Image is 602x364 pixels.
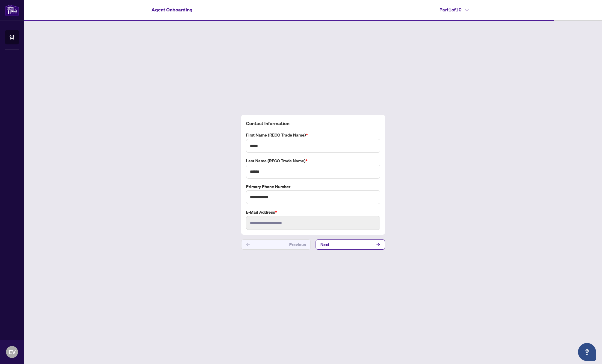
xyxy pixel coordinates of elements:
[246,183,380,190] label: Primary Phone Number
[439,6,469,13] h4: Part 1 of 10
[578,343,596,361] button: Open asap
[246,132,380,138] label: First Name (RECO Trade Name)
[246,120,380,127] h4: Contact Information
[246,209,380,215] label: E-mail Address
[320,240,329,249] span: Next
[151,6,193,13] h4: Agent Onboarding
[246,158,380,164] label: Last Name (RECO Trade Name)
[241,239,311,250] button: Previous
[376,242,380,247] span: arrow-right
[316,239,385,250] button: Next
[5,5,19,16] img: logo
[9,348,16,356] span: EV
